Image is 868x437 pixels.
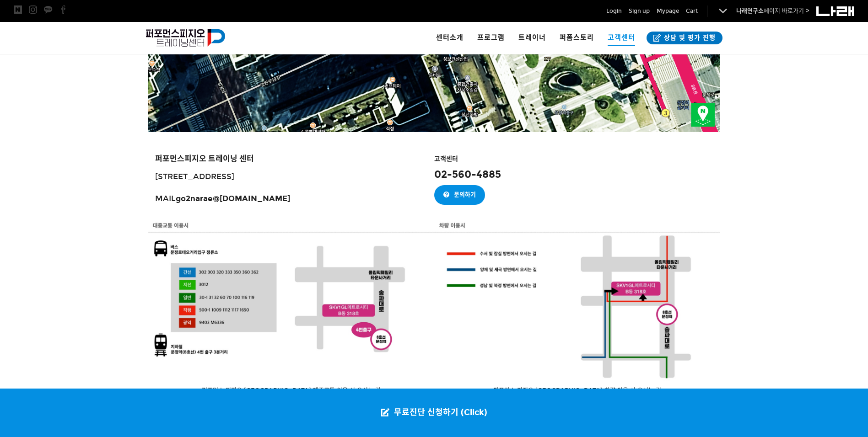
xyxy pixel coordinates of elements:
[512,22,553,54] a: 트레이너
[434,185,485,205] a: 문의하기
[213,194,290,203] span: @[DOMAIN_NAME]
[657,6,679,16] a: Mypage
[148,385,434,395] div: 퍼포먼스 피지오 [GEOGRAPHIC_DATA] 대중교통 이용 시 오시는 길
[434,168,471,181] span: 02-560
[155,154,254,164] span: 퍼포먼스피지오 트레이닝 센터
[736,7,764,15] strong: 나래연구소
[686,6,698,16] a: Cart
[434,385,720,395] div: 퍼포먼스 피지오 [GEOGRAPHIC_DATA] 차량 이용 시 오시는 길
[436,33,464,42] span: 센터소개
[629,6,650,16] a: Sign up
[155,172,234,181] span: [STREET_ADDRESS]
[647,32,722,44] a: 상담 및 평가 진행
[429,22,470,54] a: 센터소개
[606,6,622,16] a: Login
[553,22,601,54] a: 퍼폼스토리
[518,33,546,42] span: 트레이너
[470,22,512,54] a: 프로그램
[434,155,458,163] span: 고객센터
[601,22,642,54] a: 고객센터
[560,33,594,42] span: 퍼폼스토리
[661,33,716,43] span: 상담 및 평가 진행
[736,7,809,15] a: 나래연구소페이지 바로가기 >
[176,194,213,203] strong: go2narae
[477,33,505,42] span: 프로그램
[155,194,213,203] span: MAIL
[471,168,501,181] span: -4885
[608,30,635,46] span: 고객센터
[372,389,496,437] a: 무료진단 신청하기 (Click)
